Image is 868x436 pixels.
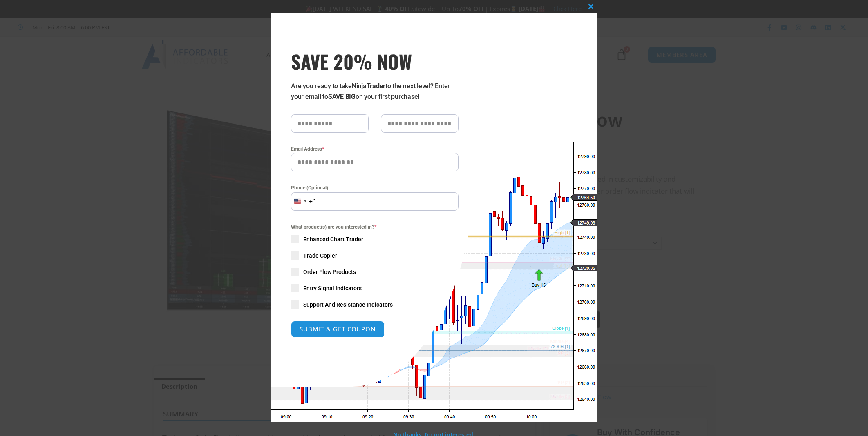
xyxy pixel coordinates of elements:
label: Support And Resistance Indicators [291,300,459,309]
span: Order Flow Products [303,268,356,276]
span: Enhanced Chart Trader [303,235,363,243]
p: Are you ready to take to the next level? Enter your email to on your first purchase! [291,81,459,102]
label: Entry Signal Indicators [291,284,459,292]
label: Trade Copier [291,251,459,260]
button: Selected country [291,192,317,211]
button: SUBMIT & GET COUPON [291,321,385,338]
span: Support And Resistance Indicators [303,300,393,309]
span: Trade Copier [303,251,337,260]
span: SAVE 20% NOW [291,50,459,73]
label: Enhanced Chart Trader [291,235,459,243]
span: Entry Signal Indicators [303,284,362,292]
strong: SAVE BIG [328,93,356,100]
label: Order Flow Products [291,268,459,276]
label: Email Address [291,145,459,153]
span: What product(s) are you interested in? [291,223,459,231]
div: +1 [309,196,317,207]
label: Phone (Optional) [291,184,459,192]
strong: NinjaTrader [352,82,385,90]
